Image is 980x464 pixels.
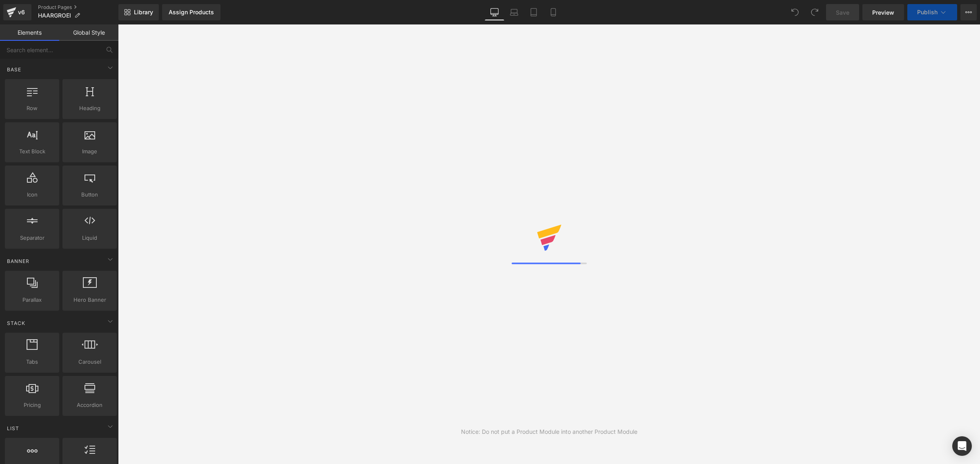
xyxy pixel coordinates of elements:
[806,4,823,20] button: Redo
[65,234,114,242] span: Liquid
[952,436,972,456] div: Open Intercom Messenger
[7,190,57,199] span: Icon
[504,4,524,20] a: Laptop
[836,8,849,17] span: Save
[16,7,27,18] div: v6
[6,66,22,73] span: Base
[6,424,20,432] span: List
[7,104,57,113] span: Row
[6,257,30,265] span: Banner
[118,4,159,20] a: New Library
[65,104,114,113] span: Heading
[65,190,114,199] span: Button
[787,4,803,20] button: Undo
[6,319,26,327] span: Stack
[65,358,114,366] span: Carousel
[862,4,904,20] a: Preview
[65,296,114,304] span: Hero Banner
[65,401,114,409] span: Accordion
[543,4,563,20] a: Mobile
[38,4,118,11] a: Product Pages
[461,427,637,436] div: Notice: Do not put a Product Module into another Product Module
[7,358,57,366] span: Tabs
[917,9,938,15] span: Publish
[7,234,57,242] span: Separator
[907,4,957,20] button: Publish
[169,9,214,15] div: Assign Products
[485,4,504,20] a: Desktop
[960,4,977,20] button: More
[38,12,71,19] span: HAARGROEI
[59,24,118,41] a: Global Style
[7,401,57,409] span: Pricing
[7,296,57,304] span: Parallax
[134,9,153,16] span: Library
[3,4,31,20] a: v6
[524,4,543,20] a: Tablet
[65,147,114,156] span: Image
[7,147,57,156] span: Text Block
[872,8,894,17] span: Preview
